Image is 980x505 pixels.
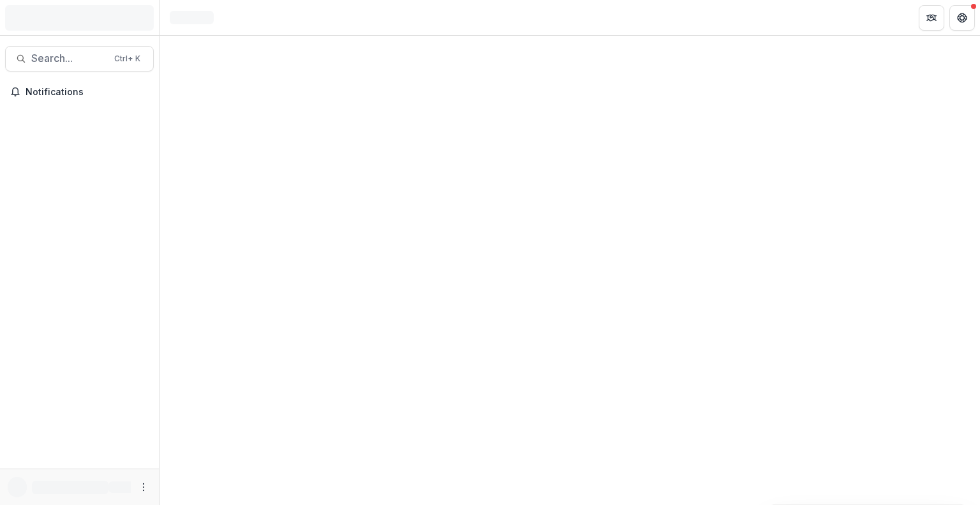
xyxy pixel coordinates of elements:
[165,8,219,27] nav: breadcrumb
[919,5,944,31] button: Partners
[31,52,107,64] span: Search...
[5,82,154,102] button: Notifications
[949,5,975,31] button: Get Help
[136,479,151,495] button: More
[112,52,143,66] div: Ctrl + K
[5,46,154,72] button: Search...
[26,87,149,98] span: Notifications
